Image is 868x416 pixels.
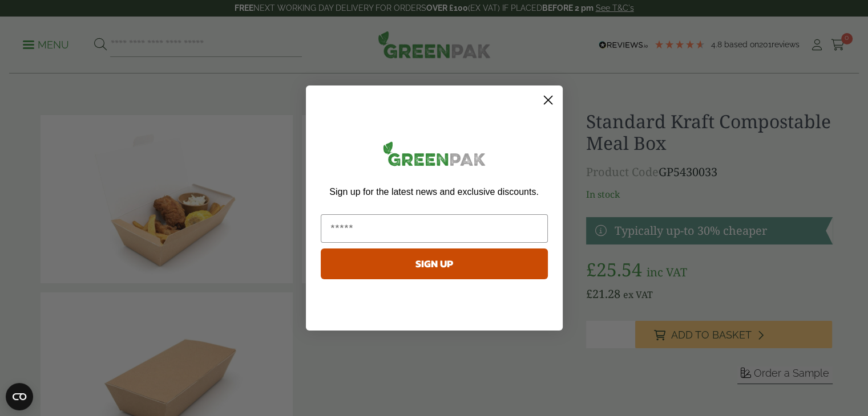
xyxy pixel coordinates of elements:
button: SIGN UP [321,248,548,279]
img: greenpak_logo [321,137,548,175]
button: Close dialog [538,90,558,110]
button: Open CMP widget [6,383,33,410]
span: Sign up for the latest news and exclusive discounts. [329,187,538,197]
input: Email [321,214,548,243]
